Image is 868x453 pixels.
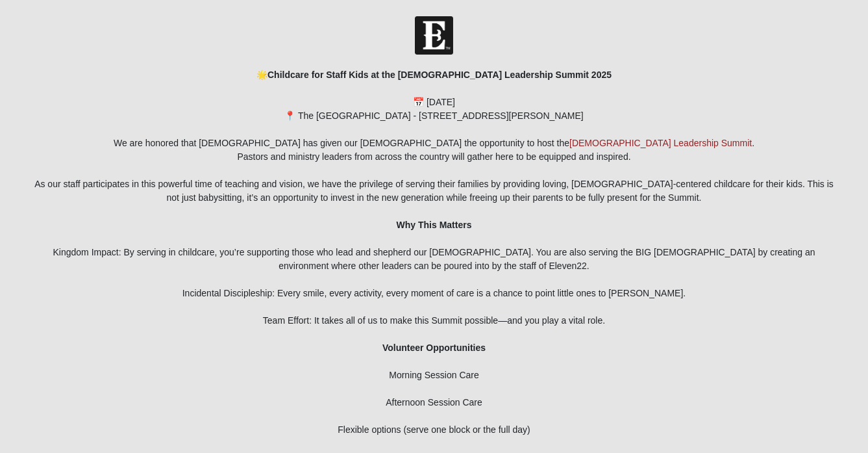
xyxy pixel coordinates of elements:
span: 🌟 [256,70,612,80]
div: We are honored that [DEMOGRAPHIC_DATA] has given our [DEMOGRAPHIC_DATA] the opportunity to host t... [31,136,836,150]
div: Flexible options (serve one block or the full day) [31,423,836,437]
div: As our staff participates in this powerful time of teaching and vision, we have the privilege of ... [31,177,836,205]
b: Childcare for Staff Kids at the [DEMOGRAPHIC_DATA] Leadership Summit 2025 [267,70,612,80]
div: Pastors and ministry leaders from across the country will gather here to be equipped and inspired. [31,150,836,164]
b: Why This Matters [397,220,472,230]
div: 📍 The [GEOGRAPHIC_DATA] - [STREET_ADDRESS][PERSON_NAME] [31,109,836,123]
div: Team Effort: It takes all of us to make this Summit possible—and you play a vital role. [31,314,836,328]
div: Afternoon Session Care [31,396,836,409]
div: Kingdom Impact: By serving in childcare, you’re supporting those who lead and shepherd our [DEMOG... [31,246,836,273]
img: Church of Eleven22 Logo [415,16,453,55]
div: Incidental Discipleship: Every smile, every activity, every moment of care is a chance to point l... [31,287,836,300]
div: Morning Session Care [31,369,836,382]
a: [DEMOGRAPHIC_DATA] Leadership Summit [569,138,752,148]
b: Volunteer Opportunities [382,343,486,353]
div: 📅 [DATE] [31,96,836,109]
